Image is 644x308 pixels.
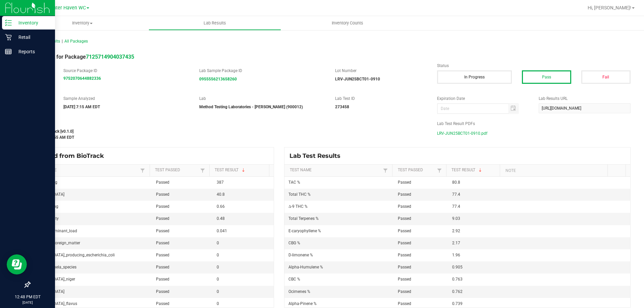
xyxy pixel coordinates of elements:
[288,289,310,294] span: Ocimenes %
[581,70,631,84] button: Fail
[398,289,411,294] span: Passed
[323,20,372,26] span: Inventory Counts
[435,166,443,175] a: Filter
[289,152,345,160] span: Lab Test Results
[398,168,435,173] a: Test PassedSortable
[35,168,139,173] a: Test NameSortable
[290,168,381,173] a: Test NameSortable
[195,20,235,26] span: Lab Results
[437,70,512,84] button: In Progress
[199,77,237,81] a: 0955556213658260
[139,166,147,175] a: Filter
[288,277,300,282] span: CBC %
[63,105,100,109] strong: [DATE] 7:15 AM EDT
[217,204,225,209] span: 0.66
[16,16,149,30] a: Inventory
[12,33,52,41] p: Retail
[215,168,267,173] a: Test ResultSortable
[452,277,463,282] span: 0.763
[5,34,12,41] inline-svg: Retail
[12,48,52,56] p: Reports
[398,265,411,269] span: Passed
[452,265,463,269] span: 0.905
[3,294,52,300] p: 12:48 PM EDT
[522,70,571,84] button: Pass
[437,128,487,138] span: LRV-JUN25BCT01-0910.pdf
[156,216,169,221] span: Passed
[156,265,169,269] span: Passed
[288,192,311,197] span: Total THC %
[288,229,321,233] span: E-caryophyllene %
[7,254,27,274] iframe: Resource center
[35,152,109,160] span: Synced from BioTrack
[288,241,300,245] span: CBG %
[398,241,411,245] span: Passed
[156,204,169,209] span: Passed
[156,192,169,197] span: Passed
[3,300,52,305] p: [DATE]
[437,63,631,69] label: Status
[398,216,411,221] span: Passed
[16,20,149,26] span: Inventory
[288,180,300,185] span: TAC %
[156,241,169,245] span: Passed
[335,105,349,109] strong: 273458
[217,216,225,221] span: 0.48
[452,216,460,221] span: 9.03
[156,180,169,185] span: Passed
[452,301,463,306] span: 0.739
[156,289,169,294] span: Passed
[156,277,169,282] span: Passed
[217,229,227,233] span: 0.041
[398,180,411,185] span: Passed
[217,301,219,306] span: 0
[288,265,323,269] span: Alpha-Humulene %
[64,39,88,44] span: All Packages
[217,289,219,294] span: 0
[62,39,63,44] span: |
[398,192,411,197] span: Passed
[588,5,631,10] span: Hi, [PERSON_NAME]!
[398,301,411,306] span: Passed
[452,253,460,257] span: 1.96
[199,105,303,109] strong: Method Testing Laboratories - [PERSON_NAME] (900012)
[398,253,411,257] span: Passed
[288,204,308,209] span: Δ-9 THC %
[500,165,607,177] th: Note
[199,68,325,74] label: Lab Sample Package ID
[217,277,219,282] span: 0
[398,229,411,233] span: Passed
[34,229,77,233] span: total_contaminant_load
[217,192,225,197] span: 40.8
[86,54,134,60] strong: 7125714904037435
[34,241,80,245] span: filth_feces_foreign_matter
[452,289,463,294] span: 0.762
[199,96,325,102] label: Lab
[335,68,427,74] label: Lot Number
[5,48,12,55] inline-svg: Reports
[156,301,169,306] span: Passed
[217,241,219,245] span: 0
[452,241,460,245] span: 2.17
[288,253,313,257] span: D-limonene %
[335,77,380,81] strong: LRV-JUN25BCT01-0910
[452,180,460,185] span: 80.8
[34,301,77,306] span: [MEDICAL_DATA]_flavus
[48,5,86,11] span: Winter Haven WC
[398,204,411,209] span: Passed
[199,166,207,175] a: Filter
[241,168,246,173] span: Sortable
[288,216,319,221] span: Total Terpenes %
[451,168,497,173] a: Test ResultSortable
[452,229,460,233] span: 2.92
[381,166,389,175] a: Filter
[12,19,52,27] p: Inventory
[335,96,427,102] label: Lab Test ID
[539,96,631,102] label: Lab Results URL
[156,229,169,233] span: Passed
[281,16,414,30] a: Inventory Counts
[288,301,317,306] span: Alpha-Pinene %
[63,76,101,81] strong: 9752070644882336
[63,96,189,102] label: Sample Analyzed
